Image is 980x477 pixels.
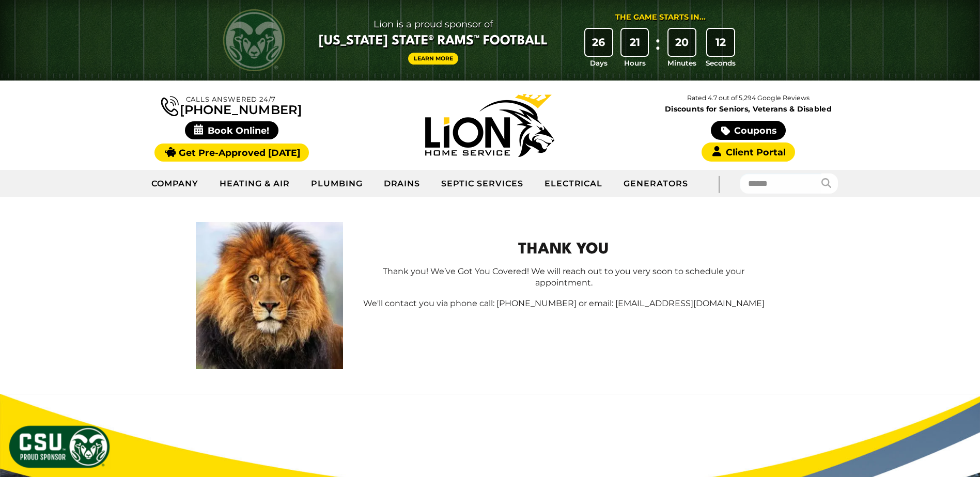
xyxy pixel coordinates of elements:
[425,94,554,157] img: Lion Home Service
[431,171,534,197] a: Septic Services
[319,33,548,50] span: [US_STATE] State® Rams™ Football
[711,121,785,140] a: Coupons
[615,12,706,23] div: The Game Starts in...
[534,171,614,197] a: Electrical
[141,171,210,197] a: Company
[590,58,608,68] span: Days
[223,9,285,71] img: CSU Rams logo
[154,144,309,162] a: Get Pre-Approved [DATE]
[706,58,736,68] span: Seconds
[619,92,877,104] p: Rated 4.7 out of 5,294 Google Reviews
[667,58,696,68] span: Minutes
[652,29,663,69] div: :
[360,266,768,289] p: Thank you! We’ve Got You Covered! We will reach out to you very soon to schedule your appointment.
[702,142,795,162] a: Client Portal
[209,171,300,197] a: Heating & Air
[621,29,648,56] div: 21
[707,29,734,56] div: 12
[8,424,111,469] img: CSU Sponsor Badge
[185,121,278,139] span: Book Online!
[585,29,612,56] div: 26
[613,171,698,197] a: Generators
[360,239,768,262] h1: Thank you
[301,171,374,197] a: Plumbing
[668,29,695,56] div: 20
[374,171,431,197] a: Drains
[621,105,876,113] span: Discounts for Seniors, Veterans & Disabled
[319,16,548,33] span: Lion is a proud sponsor of
[408,53,459,65] a: Learn More
[698,170,740,197] div: |
[624,58,646,68] span: Hours
[343,222,785,369] div: We'll contact you via phone call: [PHONE_NUMBER] or email: [EMAIL_ADDRESS][DOMAIN_NAME]
[161,94,302,116] a: [PHONE_NUMBER]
